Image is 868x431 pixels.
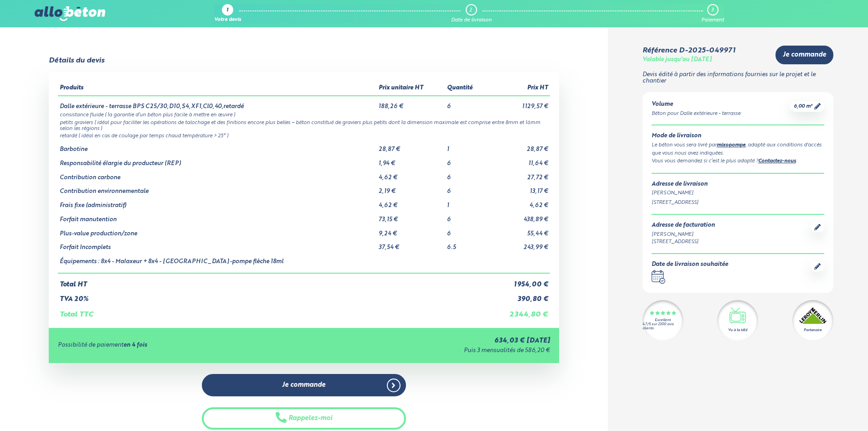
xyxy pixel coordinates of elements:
[488,273,550,289] td: 1 954,00 €
[652,133,824,140] div: Mode de livraison
[377,167,445,182] td: 4,62 €
[488,81,550,96] th: Prix HT
[488,195,550,209] td: 4,62 €
[804,327,822,333] div: Partenaire
[282,381,325,389] span: Je commande
[488,139,550,153] td: 28,87 €
[58,303,488,319] td: Total TTC
[652,157,824,166] div: Vous vous demandez si c’est le plus adapté ? .
[377,223,445,238] td: 9,24 €
[377,209,445,223] td: 73,15 €
[377,237,445,251] td: 37,54 €
[445,96,488,110] td: 6
[377,139,445,153] td: 28,87 €
[58,223,377,238] td: Plus-value production/zone
[58,342,308,349] div: Possibilité de paiement
[445,223,488,238] td: 6
[202,374,406,396] a: Je commande
[445,139,488,153] td: 1
[451,17,492,23] div: Date de livraison
[451,4,492,23] a: 2 Date de livraison
[758,159,796,164] a: Contactez-nous
[58,153,377,167] td: Responsabilité élargie du producteur (REP)
[445,167,488,182] td: 6
[488,303,550,319] td: 2 344,80 €
[787,395,858,421] iframe: Help widget launcher
[58,273,488,289] td: Total HT
[445,181,488,195] td: 6
[783,51,826,59] span: Je commande
[445,237,488,251] td: 6.5
[308,337,550,345] div: 634,03 € [DATE]
[58,81,377,96] th: Produits
[711,7,714,13] div: 3
[377,153,445,167] td: 1,94 €
[214,17,241,23] div: Votre devis
[377,195,445,209] td: 4,62 €
[58,110,550,118] td: consistance fluide ( la garantie d’un béton plus facile à mettre en œuvre )
[58,131,550,139] td: retardé ( idéal en cas de coulage par temps chaud température > 25° )
[642,322,683,331] div: 4.7/5 sur 2300 avis clients
[58,288,488,303] td: TVA 20%
[377,181,445,195] td: 2,19 €
[642,47,735,55] div: Référence D-2025-049971
[377,81,445,96] th: Prix unitaire HT
[488,96,550,110] td: 1 129,57 €
[776,46,833,64] a: Je commande
[445,81,488,96] th: Quantité
[58,251,377,273] td: Équipements : 8x4 - Malaxeur + 8x4 - [GEOGRAPHIC_DATA]-pompe flèche 18ml
[35,6,105,21] img: allobéton
[652,189,824,197] div: [PERSON_NAME]
[655,318,671,322] div: Excellent
[701,17,724,23] div: Paiement
[652,261,728,268] div: Date de livraison souhaitée
[123,342,147,348] strong: en 4 fois
[214,4,241,23] a: 1 Votre devis
[488,167,550,182] td: 27,72 €
[652,222,715,229] div: Adresse de facturation
[488,288,550,303] td: 390,80 €
[488,181,550,195] td: 13,17 €
[728,327,747,333] div: Vu à la télé
[58,167,377,182] td: Contribution carbone
[652,199,824,207] div: [STREET_ADDRESS]
[488,209,550,223] td: 438,89 €
[652,110,740,118] div: Béton pour Dalle extérieure - terrasse
[445,195,488,209] td: 1
[58,209,377,223] td: Forfait manutention
[49,57,104,65] div: Détails du devis
[58,96,377,110] td: Dalle extérieure - terrasse BPS C25/30,D10,S4,XF1,Cl0,40,retardé
[488,237,550,251] td: 243,99 €
[717,143,745,148] a: mixopompe
[652,231,715,239] div: [PERSON_NAME]
[58,181,377,195] td: Contribution environnementale
[308,348,550,354] div: Puis 3 mensualités de 586,20 €
[58,237,377,251] td: Forfait Incomplets
[58,118,550,132] td: petits graviers ( idéal pour faciliter les opérations de talochage et des finitions encore plus b...
[226,8,228,14] div: 1
[642,57,712,63] div: Valable jusqu'au [DATE]
[445,153,488,167] td: 6
[377,96,445,110] td: 188,26 €
[469,7,472,13] div: 2
[58,195,377,209] td: Frais fixe (administratif)
[701,4,724,23] a: 3 Paiement
[652,141,824,157] div: Le béton vous sera livré par , adapté aux conditions d'accès que vous nous avez indiquées.
[652,181,824,188] div: Adresse de livraison
[58,139,377,153] td: Barbotine
[488,223,550,238] td: 55,44 €
[652,238,715,246] div: [STREET_ADDRESS]
[652,101,740,108] div: Volume
[488,153,550,167] td: 11,64 €
[202,407,406,430] button: Rappelez-moi
[445,209,488,223] td: 6
[642,72,833,85] p: Devis édité à partir des informations fournies sur le projet et le chantier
